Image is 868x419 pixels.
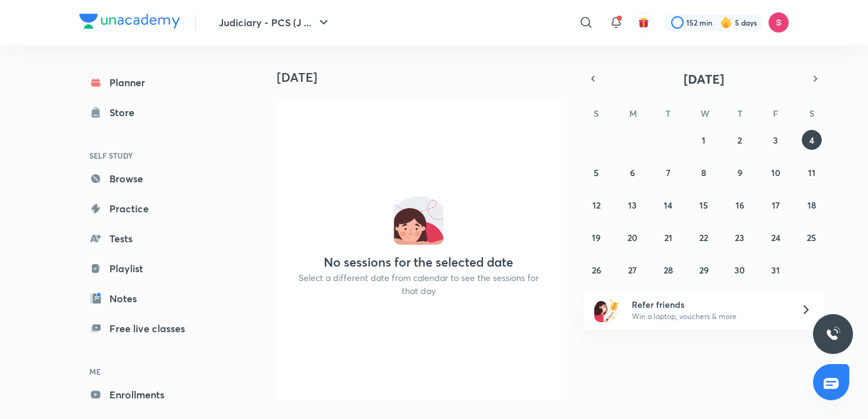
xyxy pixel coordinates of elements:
button: October 11, 2025 [802,162,822,182]
a: Browse [79,166,224,191]
button: October 12, 2025 [586,195,606,215]
button: October 20, 2025 [622,227,642,247]
img: referral [594,297,619,322]
button: October 3, 2025 [766,130,786,150]
abbr: Friday [773,107,778,119]
button: October 27, 2025 [622,260,642,280]
img: Sandeep Kumar [768,12,789,33]
img: ttu [826,327,841,342]
a: Notes [79,286,224,311]
abbr: October 26, 2025 [592,264,601,276]
a: Enrollments [79,382,224,407]
h4: [DATE] [277,70,571,85]
a: Company Logo [79,14,180,32]
h6: SELF STUDY [79,145,224,166]
abbr: October 4, 2025 [809,134,814,146]
h6: ME [79,361,224,382]
a: Free live classes [79,316,224,341]
button: October 30, 2025 [730,260,750,280]
button: October 21, 2025 [658,227,678,247]
abbr: October 19, 2025 [592,232,601,244]
img: Company Logo [79,14,180,29]
abbr: October 30, 2025 [734,264,745,276]
abbr: October 12, 2025 [592,199,601,211]
abbr: October 15, 2025 [699,199,708,211]
button: October 26, 2025 [586,260,606,280]
span: [DATE] [684,71,724,87]
abbr: October 14, 2025 [664,199,672,211]
abbr: October 17, 2025 [772,199,780,211]
a: Planner [79,70,224,95]
abbr: Saturday [809,107,814,119]
abbr: Monday [629,107,637,119]
button: October 29, 2025 [694,260,714,280]
abbr: October 7, 2025 [666,167,671,179]
button: October 7, 2025 [658,162,678,182]
abbr: October 23, 2025 [735,232,744,244]
a: Practice [79,196,224,221]
abbr: October 21, 2025 [664,232,672,244]
button: October 22, 2025 [694,227,714,247]
h4: No sessions for the selected date [324,255,513,270]
abbr: October 13, 2025 [628,199,637,211]
abbr: October 6, 2025 [630,167,635,179]
abbr: October 29, 2025 [699,264,709,276]
img: No events [394,195,444,245]
button: October 1, 2025 [694,130,714,150]
img: streak [720,16,732,29]
abbr: Wednesday [701,107,709,119]
abbr: October 5, 2025 [594,167,599,179]
button: October 25, 2025 [802,227,822,247]
a: Playlist [79,256,224,281]
button: avatar [634,12,654,32]
abbr: October 11, 2025 [808,167,816,179]
abbr: October 1, 2025 [702,134,706,146]
abbr: October 2, 2025 [737,134,742,146]
button: October 24, 2025 [766,227,786,247]
h6: Refer friends [632,298,786,311]
button: October 14, 2025 [658,195,678,215]
button: October 10, 2025 [766,162,786,182]
button: October 4, 2025 [802,130,822,150]
abbr: Thursday [737,107,742,119]
button: October 18, 2025 [802,195,822,215]
abbr: October 9, 2025 [737,167,742,179]
abbr: October 22, 2025 [699,232,708,244]
abbr: October 27, 2025 [628,264,637,276]
div: Store [109,105,142,120]
abbr: October 28, 2025 [664,264,673,276]
a: Store [79,100,224,125]
abbr: October 24, 2025 [771,232,781,244]
abbr: October 18, 2025 [807,199,816,211]
button: October 6, 2025 [622,162,642,182]
button: October 23, 2025 [730,227,750,247]
button: [DATE] [602,70,807,87]
p: Select a different date from calendar to see the sessions for that day [292,271,546,297]
abbr: October 3, 2025 [773,134,778,146]
abbr: Tuesday [666,107,671,119]
button: October 31, 2025 [766,260,786,280]
button: October 13, 2025 [622,195,642,215]
button: October 9, 2025 [730,162,750,182]
button: October 19, 2025 [586,227,606,247]
button: October 16, 2025 [730,195,750,215]
abbr: October 8, 2025 [701,167,706,179]
button: October 28, 2025 [658,260,678,280]
button: October 15, 2025 [694,195,714,215]
abbr: October 31, 2025 [771,264,780,276]
abbr: October 16, 2025 [736,199,744,211]
img: avatar [638,17,649,28]
abbr: Sunday [594,107,599,119]
button: October 17, 2025 [766,195,786,215]
button: October 8, 2025 [694,162,714,182]
abbr: October 25, 2025 [807,232,816,244]
abbr: October 10, 2025 [771,167,781,179]
button: October 5, 2025 [586,162,606,182]
abbr: October 20, 2025 [627,232,637,244]
a: Tests [79,226,224,251]
button: October 2, 2025 [730,130,750,150]
p: Win a laptop, vouchers & more [632,311,786,322]
button: Judiciary - PCS (J ... [211,10,339,35]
